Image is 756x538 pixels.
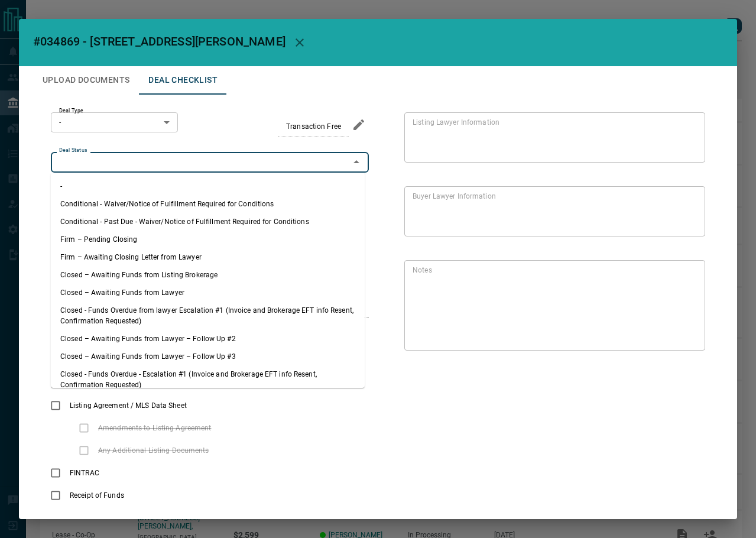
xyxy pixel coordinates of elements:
button: Upload Documents [33,66,139,95]
span: Receipt of Funds [67,490,127,501]
li: Firm – Awaiting Closing Letter from Lawyer [51,248,365,266]
button: Close [348,154,365,170]
button: Deal Checklist [139,66,227,95]
li: Firm – Pending Closing [51,231,365,248]
button: edit [349,115,369,135]
li: Conditional - Past Due - Waiver/Notice of Fulfillment Required for Conditions [51,213,365,231]
li: Conditional - Waiver/Notice of Fulfillment Required for Conditions [51,195,365,213]
li: Closed – Awaiting Funds from Listing Brokerage [51,266,365,284]
textarea: text field [413,192,692,232]
li: Closed - Funds Overdue - Escalation #1 (Invoice and Brokerage EFT info Resent, Confirmation Reque... [51,365,365,394]
li: Closed – Awaiting Funds from Lawyer [51,284,365,302]
textarea: text field [413,118,692,158]
label: Deal Type [59,107,83,115]
li: Closed – Awaiting Funds from Lawyer – Follow Up #3 [51,348,365,365]
label: Deal Status [59,147,87,154]
li: - [51,177,365,195]
span: Amendments to Listing Agreement [95,423,215,433]
span: Any Additional Listing Documents [95,445,212,456]
span: Listing Agreement / MLS Data Sheet [67,400,190,411]
span: #034869 - [STREET_ADDRESS][PERSON_NAME] [33,34,285,48]
li: Closed – Awaiting Funds from Lawyer – Follow Up #2 [51,330,365,348]
span: FINTRAC [67,468,102,478]
li: Closed - Funds Overdue from lawyer Escalation #1 (Invoice and Brokerage EFT info Resent, Confirma... [51,302,365,330]
textarea: text field [413,265,692,346]
div: - [51,112,178,132]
